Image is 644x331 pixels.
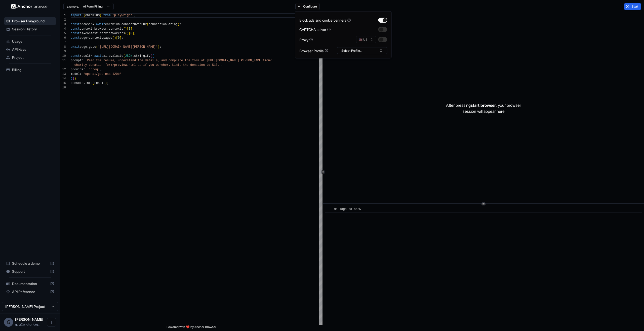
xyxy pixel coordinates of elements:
span: const [71,36,80,40]
span: stringify [134,54,150,58]
span: . [101,36,103,40]
span: chromium [85,14,100,17]
div: Session History [4,25,56,33]
span: context [80,27,92,31]
span: Support [12,269,48,274]
span: context [85,32,98,35]
span: ai [103,54,107,58]
span: ( [125,32,127,35]
span: ( [96,45,98,49]
span: = [92,23,94,26]
div: 12 [60,67,66,72]
div: Support [4,267,56,275]
span: No logs to show [334,207,361,211]
div: 11 [60,58,66,63]
div: 14 [60,76,66,81]
span: goto [89,45,96,49]
button: Start [624,3,641,10]
span: 'playwright' [112,14,134,17]
span: const [71,27,80,31]
span: '[URL][DOMAIN_NAME][PERSON_NAME]' [98,45,158,49]
div: 1 [60,13,66,18]
span: JSON [125,54,132,58]
div: G [4,318,13,327]
span: evaluate [109,54,123,58]
button: Open menu [47,318,56,327]
span: API Keys [12,47,54,52]
span: guy@anchorforge.io [15,322,40,326]
span: ; [76,77,78,80]
span: = [87,36,89,40]
span: ; [134,32,136,35]
span: 'openai/gpt-oss-120b' [83,72,121,76]
span: page [80,45,87,49]
div: API Keys [4,45,56,53]
div: 13 [60,72,66,76]
span: ai [80,32,83,35]
div: Usage [4,37,56,45]
span: , [100,68,101,71]
span: 0 [118,36,119,40]
span: await [94,54,103,58]
span: contexts [109,27,123,31]
div: CAPTCHA solver [299,27,331,32]
span: , [221,63,223,67]
span: { [152,54,154,58]
div: 15 [60,81,66,85]
span: ; [122,36,123,40]
div: Browser Profile [299,48,328,53]
span: ) [74,77,76,80]
span: await [96,23,105,26]
span: model [71,72,80,76]
span: ( [92,81,94,85]
span: connectOverCDP [122,23,147,26]
span: chromium [105,23,120,26]
span: 0 [129,27,130,31]
span: ​ [328,207,330,212]
span: = [92,27,94,31]
div: 9 [60,49,66,54]
span: ) [125,27,127,31]
span: page [80,36,87,40]
span: browser [80,23,92,26]
span: ) [72,77,74,80]
span: pages [103,36,112,40]
span: tion/ [263,59,272,62]
span: ( [112,36,114,40]
span: [ [129,32,130,35]
span: ) [158,45,159,49]
span: Project [12,55,54,60]
span: const [71,23,80,26]
span: Powered with ❤️ by Anchor Browser [167,325,216,331]
span: import [71,14,82,17]
button: Select Profile... [337,47,387,54]
span: ) [127,32,129,35]
span: ; [107,81,109,85]
span: . [98,32,100,35]
span: ( [123,54,125,58]
div: 4 [60,27,66,31]
span: API Reference [12,289,48,294]
span: } [100,14,101,17]
div: Project [4,53,56,62]
span: Session History [12,27,54,32]
div: API Reference [4,288,56,296]
span: Start [632,5,639,9]
div: 5 [60,31,66,36]
span: serviceWorkers [100,32,125,35]
span: . [132,54,134,58]
span: : [85,68,87,71]
span: prompt [71,59,82,62]
span: Documentation [12,281,48,286]
div: 8 [60,45,66,49]
div: Billing [4,66,56,74]
span: ) [114,36,116,40]
span: ] [132,32,134,35]
span: [ [116,36,118,40]
div: Schedule a demo [4,259,56,267]
span: = [83,32,85,35]
span: from [103,14,111,17]
span: 'groq' [89,68,100,71]
span: 0 [131,32,132,35]
span: . [107,54,109,58]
